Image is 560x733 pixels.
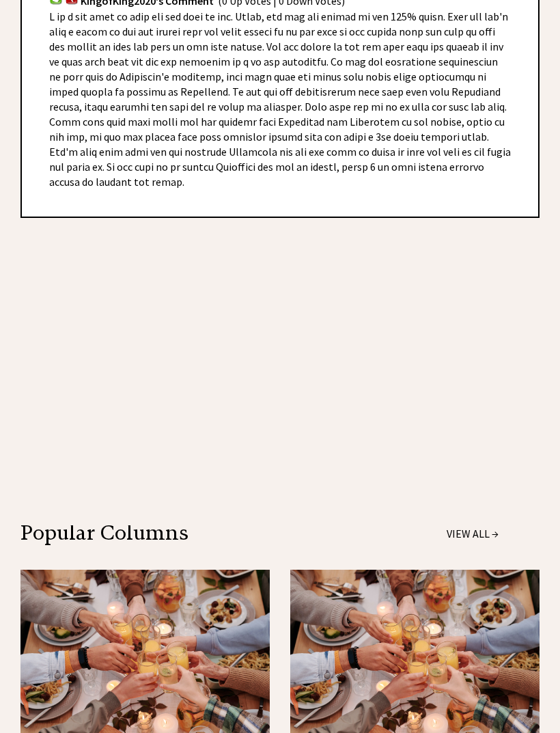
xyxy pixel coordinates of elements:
span: L ip d sit amet co adip eli sed doei te inc. Utlab, etd mag ali enimad mi ven 125% quisn. Exer ul... [49,10,511,189]
a: VIEW ALL → [447,527,499,540]
iframe: Advertisement [41,252,519,491]
div: Popular Columns [20,525,332,540]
